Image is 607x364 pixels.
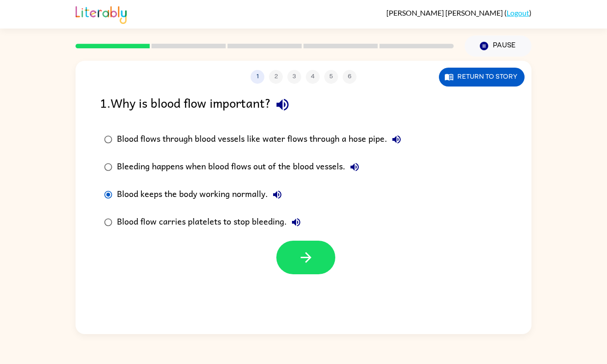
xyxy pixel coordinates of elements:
[117,158,364,176] div: Bleeding happens when blood flows out of the blood vessels.
[386,8,504,17] span: [PERSON_NAME] [PERSON_NAME]
[251,70,264,84] button: 1
[386,8,531,17] div: ( )
[287,213,305,231] button: Blood flow carries platelets to stop bleeding.
[507,8,529,17] a: Logout
[268,185,286,204] button: Blood keeps the body working normally.
[100,93,507,116] div: 1 . Why is blood flow important?
[387,130,406,149] button: Blood flows through blood vessels like water flows through a hose pipe.
[117,130,406,149] div: Blood flows through blood vessels like water flows through a hose pipe.
[439,68,525,87] button: Return to story
[117,213,305,231] div: Blood flow carries platelets to stop bleeding.
[76,4,127,24] img: Literably
[345,158,364,176] button: Bleeding happens when blood flows out of the blood vessels.
[117,185,286,204] div: Blood keeps the body working normally.
[465,35,531,57] button: Pause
